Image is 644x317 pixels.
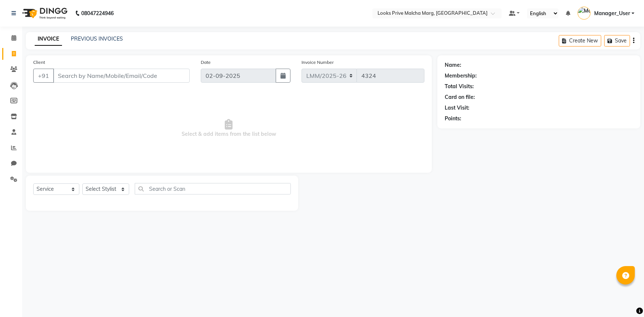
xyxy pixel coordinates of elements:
img: logo [19,3,69,24]
label: Date [201,59,211,66]
a: PREVIOUS INVOICES [71,35,123,42]
button: +91 [33,69,54,83]
label: Invoice Number [302,59,334,66]
span: Manager_User [594,10,630,17]
input: Search by Name/Mobile/Email/Code [53,69,190,83]
b: 08047224946 [81,3,114,24]
div: Last Visit: [445,104,469,112]
img: Manager_User [578,7,590,20]
div: Membership: [445,72,477,80]
button: Save [604,35,630,46]
div: Card on file: [445,93,475,101]
button: Create New [559,35,601,46]
a: INVOICE [35,32,62,46]
label: Client [33,59,45,66]
input: Search or Scan [135,183,291,194]
iframe: chat widget [613,287,637,310]
span: Select & add items from the list below [33,92,424,165]
div: Points: [445,115,461,123]
div: Total Visits: [445,83,474,90]
div: Name: [445,61,461,69]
